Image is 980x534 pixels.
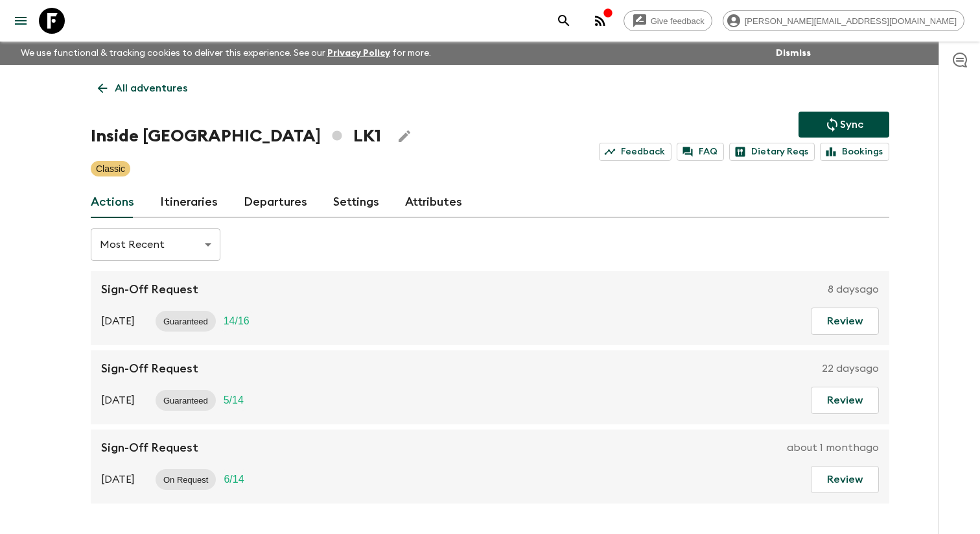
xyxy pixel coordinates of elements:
[723,10,964,31] div: [PERSON_NAME][EMAIL_ADDRESS][DOMAIN_NAME]
[216,311,257,332] div: Trip Fill
[101,472,135,487] p: [DATE]
[729,143,815,161] a: Dietary Reqs
[224,393,244,408] p: 5 / 14
[773,44,814,62] button: Dismiss
[799,112,889,138] button: Sync adventure departures to the booking engine
[840,117,863,132] p: Sync
[101,282,198,297] p: Sign-Off Request
[391,123,417,149] button: Edit Adventure Title
[738,16,964,26] span: [PERSON_NAME][EMAIL_ADDRESS][DOMAIN_NAME]
[224,472,244,487] p: 6 / 14
[160,187,218,218] a: Itineraries
[91,75,194,101] a: All adventures
[101,313,135,329] p: [DATE]
[244,187,307,218] a: Departures
[811,466,879,493] button: Review
[787,440,879,455] p: about 1 month ago
[16,42,436,65] p: We use functional & tracking cookies to deliver this experience. See our for more.
[156,317,216,326] span: Guaranteed
[91,226,220,263] div: Most Recent
[599,143,671,161] a: Feedback
[8,8,34,34] button: menu
[327,49,390,58] a: Privacy Policy
[405,187,462,218] a: Attributes
[216,469,251,490] div: Trip Fill
[96,162,125,175] p: Classic
[644,16,712,26] span: Give feedback
[91,123,381,149] h1: Inside [GEOGRAPHIC_DATA] LK1
[224,313,250,329] p: 14 / 16
[156,396,216,406] span: Guaranteed
[333,187,379,218] a: Settings
[156,475,216,485] span: On Request
[101,393,135,408] p: [DATE]
[216,390,251,411] div: Trip Fill
[822,361,879,376] p: 22 days ago
[91,187,134,218] a: Actions
[828,282,879,297] p: 8 days ago
[115,80,187,96] p: All adventures
[811,308,879,335] button: Review
[101,361,198,376] p: Sign-Off Request
[811,387,879,414] button: Review
[677,143,724,161] a: FAQ
[820,143,889,161] a: Bookings
[624,10,712,31] a: Give feedback
[101,440,198,455] p: Sign-Off Request
[551,8,577,34] button: search adventures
